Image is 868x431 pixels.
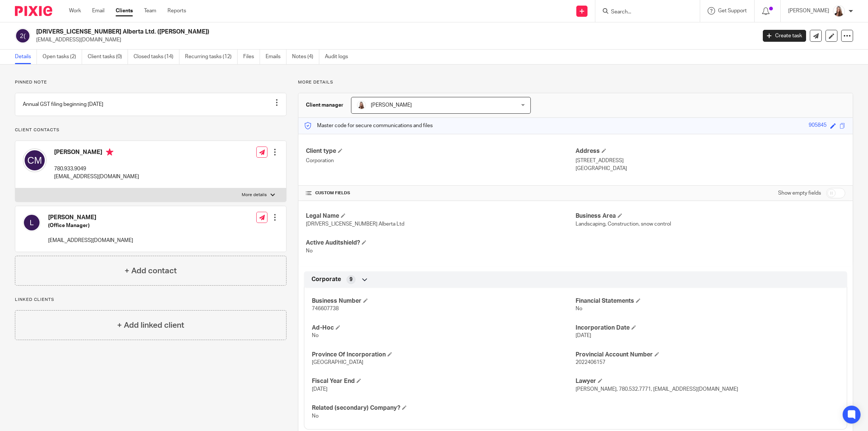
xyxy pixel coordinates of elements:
a: Closed tasks (14) [134,50,179,64]
span: No [312,413,319,419]
a: Team [144,7,156,15]
h4: Lawyer [576,377,839,385]
h4: Financial Statements [576,297,839,305]
span: [DATE] [576,333,591,338]
img: Pixie [15,6,52,16]
span: [GEOGRAPHIC_DATA] [312,360,363,365]
a: Open tasks (2) [43,50,82,64]
p: Client contacts [15,127,286,133]
a: Reports [167,7,186,15]
a: Recurring tasks (12) [185,50,238,64]
label: Show empty fields [778,189,821,197]
p: More details [298,79,853,85]
div: 905845 [809,122,827,130]
a: Details [15,50,37,64]
span: [PERSON_NAME] [371,103,412,108]
span: [DRIVERS_LICENSE_NUMBER] Alberta Ltd [306,221,404,227]
a: Create task [763,30,806,42]
p: [STREET_ADDRESS] [576,157,845,164]
h4: Legal Name [306,212,576,220]
span: 746607738 [312,306,339,311]
h4: Fiscal Year End [312,377,576,385]
a: Audit logs [325,50,354,64]
h5: (Office Manager) [48,222,133,229]
h4: Related (secondary) Company? [312,404,576,412]
a: Email [92,7,104,15]
h4: Provincial Account Number [576,351,839,359]
a: Client tasks (0) [88,50,128,64]
span: 2022406157 [576,360,605,365]
h4: Ad-Hoc [312,324,576,332]
span: No [312,333,319,338]
a: Work [69,7,81,15]
p: Pinned note [15,79,286,85]
input: Search [610,9,677,16]
span: Get Support [718,8,747,13]
h4: Incorporation Date [576,324,839,332]
p: 780.933.9049 [54,165,139,173]
h4: Active Auditshield? [306,239,576,247]
span: [DATE] [312,387,328,392]
h3: Client manager [306,101,344,109]
h4: Province Of Incorporation [312,351,576,359]
img: svg%3E [15,28,31,44]
img: Larissa-headshot-cropped.jpg [357,101,366,110]
img: svg%3E [23,148,47,172]
span: 9 [350,276,352,283]
h2: [DRIVERS_LICENSE_NUMBER] Alberta Ltd. ([PERSON_NAME]) [36,28,608,36]
h4: [PERSON_NAME] [54,148,139,158]
h4: Business Number [312,297,576,305]
a: Files [243,50,260,64]
img: svg%3E [23,214,41,232]
p: Linked clients [15,297,286,303]
p: [EMAIL_ADDRESS][DOMAIN_NAME] [36,36,752,44]
a: Emails [266,50,286,64]
p: [EMAIL_ADDRESS][DOMAIN_NAME] [54,173,139,180]
p: [GEOGRAPHIC_DATA] [576,165,845,172]
span: No [576,306,582,311]
h4: [PERSON_NAME] [48,214,133,221]
img: Larissa-headshot-cropped.jpg [833,5,845,17]
span: No [306,248,313,254]
p: [EMAIL_ADDRESS][DOMAIN_NAME] [48,237,133,244]
h4: + Add linked client [117,320,184,331]
h4: CUSTOM FIELDS [306,190,576,196]
h4: Business Area [576,212,845,220]
p: More details [242,192,267,198]
p: Corporation [306,157,576,164]
h4: + Add contact [125,265,177,277]
p: Master code for secure communications and files [304,122,433,129]
a: Clients [116,7,133,15]
i: Primary [106,148,113,156]
span: Corporate [311,276,341,283]
p: [PERSON_NAME] [788,7,829,15]
h4: Address [576,147,845,155]
a: Notes (4) [292,50,319,64]
h4: Client type [306,147,576,155]
span: Landscaping, Construction, snow control [576,221,671,227]
span: [PERSON_NAME], 780.532.7771, [EMAIL_ADDRESS][DOMAIN_NAME] [576,387,738,392]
